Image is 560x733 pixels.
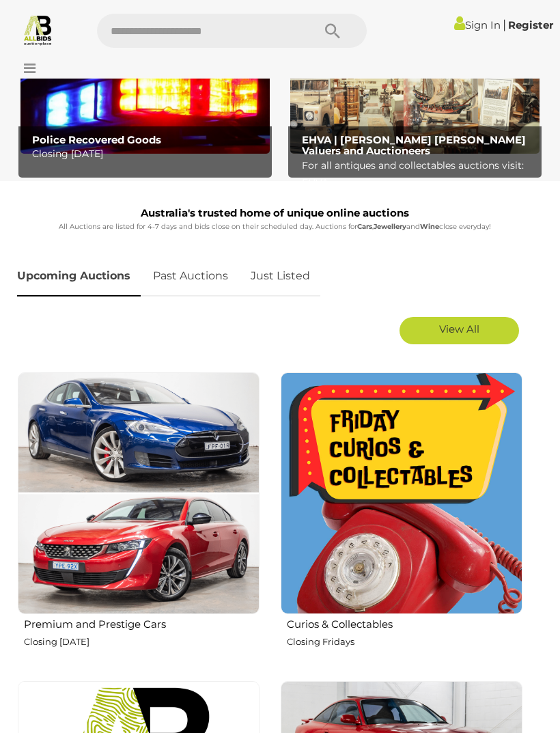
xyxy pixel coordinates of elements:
[24,634,260,650] p: Closing [DATE]
[357,222,372,231] strong: Cars
[287,616,522,631] h2: Curios & Collectables
[281,372,522,614] img: Curios & Collectables
[503,17,506,32] span: |
[302,157,535,191] p: For all antiques and collectables auctions visit: EHVA
[280,372,522,670] a: Curios & Collectables Closing Fridays
[32,146,265,163] p: Closing [DATE]
[24,616,260,631] h2: Premium and Prestige Cars
[290,40,540,154] img: EHVA | Evans Hastings Valuers and Auctioneers
[143,256,238,296] a: Past Auctions
[420,222,439,231] strong: Wine
[17,208,533,219] h1: Australia's trusted home of unique online auctions
[17,221,533,233] p: All Auctions are listed for 4-7 days and bids close on their scheduled day. Auctions for , and cl...
[400,317,519,344] a: View All
[374,222,406,231] strong: Jewellery
[20,40,270,154] img: Police Recovered Goods
[20,40,270,154] a: Police Recovered Goods Police Recovered Goods Closing [DATE]
[302,133,526,158] b: EHVA | [PERSON_NAME] [PERSON_NAME] Valuers and Auctioneers
[17,256,141,296] a: Upcoming Auctions
[508,18,553,31] a: Register
[17,372,260,670] a: Premium and Prestige Cars Closing [DATE]
[439,322,479,335] span: View All
[287,634,522,650] p: Closing Fridays
[298,14,367,48] button: Search
[454,18,501,31] a: Sign In
[32,133,161,146] b: Police Recovered Goods
[240,256,320,296] a: Just Listed
[290,40,540,154] a: EHVA | Evans Hastings Valuers and Auctioneers EHVA | [PERSON_NAME] [PERSON_NAME] Valuers and Auct...
[22,14,54,46] img: Allbids.com.au
[18,372,260,614] img: Premium and Prestige Cars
